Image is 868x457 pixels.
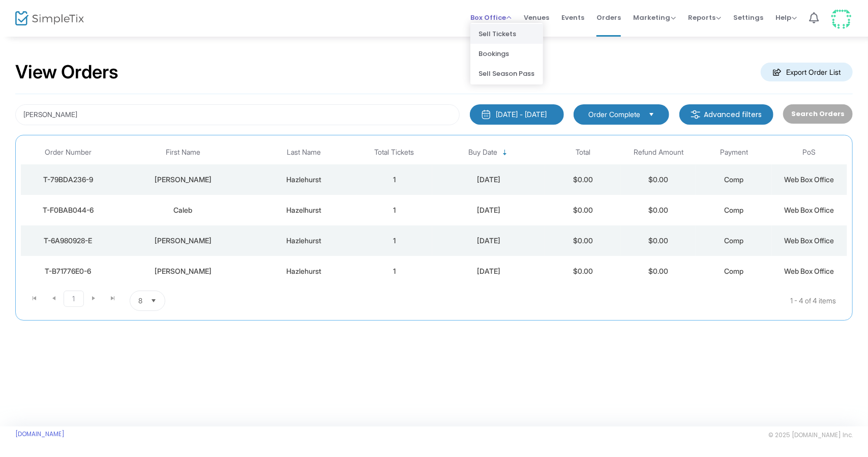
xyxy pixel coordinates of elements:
span: PoS [803,148,816,157]
td: $0.00 [545,164,620,195]
div: Hazlehurst [254,266,354,276]
div: Hazlehurst [254,175,354,185]
a: [DOMAIN_NAME] [15,430,65,438]
div: 9/21/2025 [435,266,543,276]
span: Web Box Office [785,267,834,275]
td: $0.00 [621,195,696,225]
kendo-pager-info: 1 - 4 of 4 items [266,291,836,311]
div: T-F0BAB044-6 [23,205,113,215]
input: Search by name, email, phone, order number, ip address, or last 4 digits of card [15,104,460,125]
div: 9/21/2025 [435,175,543,185]
span: © 2025 [DOMAIN_NAME] Inc. [768,431,853,439]
td: 1 [356,256,432,287]
div: David [118,236,249,246]
li: Bookings [470,44,543,64]
span: Reports [688,13,721,22]
div: [DATE] - [DATE] [496,109,547,120]
div: Hazelhurst [254,205,354,215]
div: Hazlehurst [254,236,354,246]
span: Order Complete [588,109,640,120]
span: Help [775,13,797,22]
button: [DATE] - [DATE] [470,104,564,125]
div: Sadie [118,175,249,185]
td: $0.00 [545,225,620,256]
img: filter [691,109,701,120]
td: $0.00 [545,256,620,287]
div: Data table [21,140,847,287]
div: T-79BDA236-9 [23,175,113,185]
td: 1 [356,225,432,256]
span: Marketing [633,13,676,22]
span: Comp [724,236,743,245]
li: Sell Season Pass [470,64,543,83]
div: T-6A980928-E [23,236,113,246]
div: Caleb [118,205,249,215]
m-button: Export Order List [761,63,853,81]
div: Rachel [118,266,249,276]
th: Total Tickets [356,140,432,164]
span: Comp [724,206,743,214]
td: $0.00 [621,225,696,256]
span: Payment [720,148,748,157]
span: Web Box Office [785,175,834,184]
td: $0.00 [621,256,696,287]
span: Page 1 [64,291,84,307]
span: Last Name [287,148,321,157]
span: Settings [733,5,763,31]
h2: View Orders [15,61,118,83]
span: Comp [724,175,743,184]
span: Events [561,5,584,31]
td: $0.00 [545,195,620,225]
td: $0.00 [621,164,696,195]
th: Total [545,140,620,164]
span: Sortable [501,149,509,157]
span: First Name [166,148,200,157]
span: Orders [596,5,621,31]
span: Box Office [470,13,512,22]
div: T-B71776E0-6 [23,266,113,276]
span: 8 [138,296,142,306]
th: Refund Amount [621,140,696,164]
m-button: Advanced filters [679,104,773,125]
span: Web Box Office [785,236,834,245]
span: Venues [524,5,549,31]
td: 1 [356,195,432,225]
div: 9/21/2025 [435,205,543,215]
span: Order Number [45,148,92,157]
button: Select [644,109,659,120]
button: Select [146,291,161,310]
div: 9/21/2025 [435,236,543,246]
span: Buy Date [468,148,497,157]
img: monthly [481,109,491,120]
li: Sell Tickets [470,24,543,44]
span: Web Box Office [785,206,834,214]
td: 1 [356,164,432,195]
span: Comp [724,267,743,275]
